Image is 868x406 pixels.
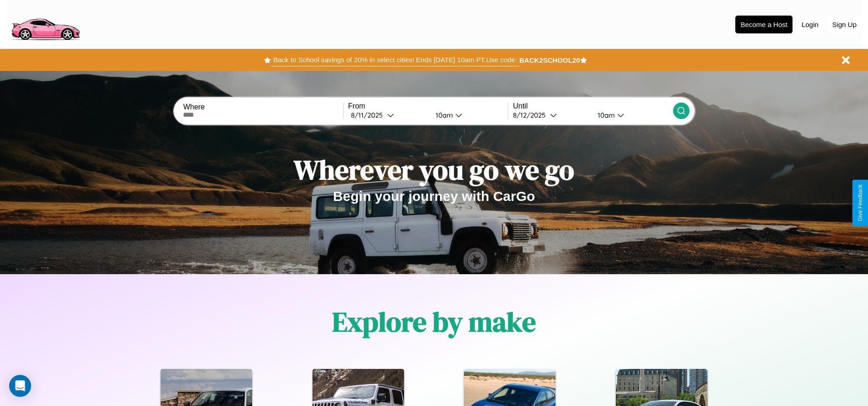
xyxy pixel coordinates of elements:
[332,303,536,341] h1: Explore by make
[348,102,508,110] label: From
[857,184,863,222] div: Give Feedback
[797,16,823,33] button: Login
[183,103,343,111] label: Where
[271,54,519,66] button: Back to School savings of 20% in select cities! Ends [DATE] 10am PT.Use code:
[590,110,673,120] button: 10am
[735,16,793,33] button: Become a Host
[7,5,84,43] img: logo
[828,16,861,33] button: Sign Up
[348,110,428,120] button: 8/11/2025
[593,111,617,119] div: 10am
[9,375,31,397] div: Open Intercom Messenger
[351,111,387,119] div: 8 / 11 / 2025
[428,110,508,120] button: 10am
[513,111,550,119] div: 8 / 12 / 2025
[519,56,580,64] b: BACK2SCHOOL20
[513,102,673,110] label: Until
[431,111,455,119] div: 10am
